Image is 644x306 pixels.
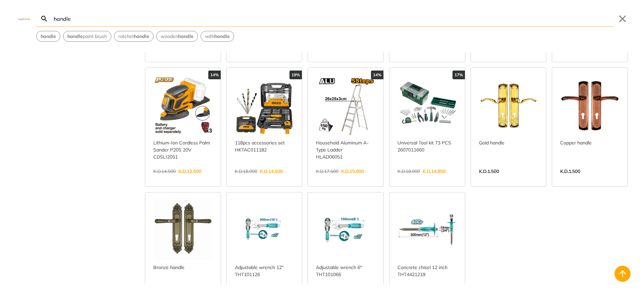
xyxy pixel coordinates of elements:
[205,33,230,40] span: with
[208,71,221,79] div: 14%
[157,31,198,41] button: Select suggestion: wooden handle
[201,31,234,41] button: Select suggestion: with handle
[614,266,631,282] button: Back to top
[118,33,149,40] span: ratchet
[67,33,107,40] span: paint brush
[161,33,194,40] span: wooden
[617,268,628,279] svg: Back to top
[617,13,628,24] button: Close
[37,31,60,41] button: Select suggestion: handle
[289,71,302,79] div: 19%
[41,33,56,39] strong: handle
[156,31,198,42] div: Suggestion: wooden handle
[371,71,383,79] div: 14%
[114,31,153,41] button: Select suggestion: ratchet handle
[36,31,60,42] div: Suggestion: handle
[114,31,154,42] div: Suggestion: ratchet handle
[63,31,111,41] button: Select suggestion: handle paint brush
[134,33,149,39] strong: handle
[452,71,465,79] div: 17%
[201,31,234,42] div: Suggestion: with handle
[178,33,194,39] strong: handle
[52,11,613,27] input: Search…
[16,17,32,20] img: Close
[214,33,230,39] strong: handle
[40,15,48,23] svg: Search
[67,33,83,39] strong: handle
[63,31,111,42] div: Suggestion: handle paint brush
